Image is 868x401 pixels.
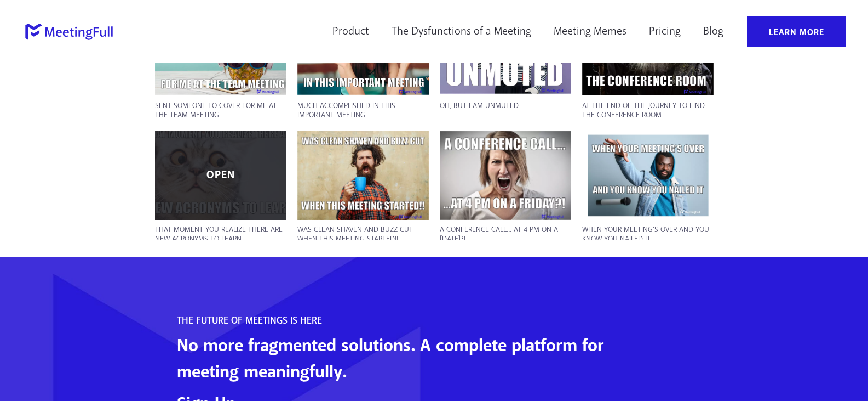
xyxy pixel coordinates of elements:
a: Pricing [642,16,688,47]
p: Was clean shaven and buzz cut when this meeting started!! [297,225,429,244]
a: Learn More [747,16,846,47]
p: No more fragmented solutions. A complete platform for meeting meaningfully. [177,327,664,386]
p: OPEN [303,170,423,181]
p: A conference call... at 4 PM on a [DATE]?! [440,225,571,244]
p: THE FUTURE OF MEETINGS IS HERE [177,315,664,327]
a: Product [325,16,376,47]
a: acronyms to learnOPEN [155,131,286,220]
a: Blog [696,16,731,47]
p: Sent someone to cover for me at the team meeting [155,101,286,120]
p: OPEN [160,170,281,181]
p: OPEN [445,170,566,181]
a: The Dysfunctions of a Meeting [384,16,538,47]
a: Meeting Memes [547,16,634,47]
p: Oh, but I am unmuted [440,101,571,111]
p: When your meeting's over and you know you nailed it [582,225,714,244]
p: That moment you realize there are new acronyms to learn [155,225,286,244]
a: Nailed that meeting [582,131,714,219]
a: Was clean shaven and buzz cut when this meeting started!! meeting meme [297,131,429,220]
p: At the end of the journey to find the conference room [582,101,714,120]
a: A conference call... at 4 PM on a Friday?! meeting meme [440,131,571,221]
p: OPEN [588,170,708,181]
p: Much accomplished in this important meeting [297,101,429,120]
